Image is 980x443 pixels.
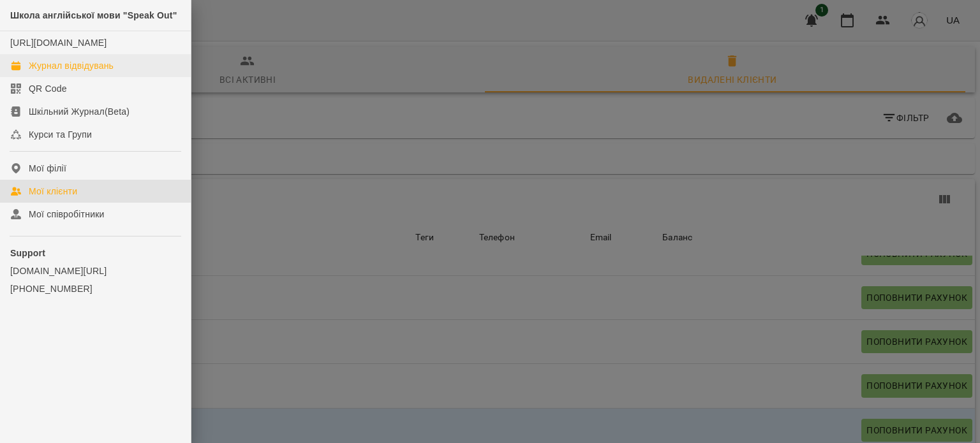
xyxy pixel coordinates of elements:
div: Журнал відвідувань [29,59,114,72]
div: Мої співробітники [29,208,105,221]
a: [DOMAIN_NAME][URL] [10,265,181,277]
a: [PHONE_NUMBER] [10,282,181,295]
div: Мої філії [29,162,66,175]
div: Курси та Групи [29,128,92,141]
div: QR Code [29,82,67,95]
div: Мої клієнти [29,185,77,198]
a: [URL][DOMAIN_NAME] [10,38,107,48]
div: Шкільний Журнал(Beta) [29,105,130,118]
span: Школа англійської мови "Speak Out" [10,10,177,20]
p: Support [10,247,181,259]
